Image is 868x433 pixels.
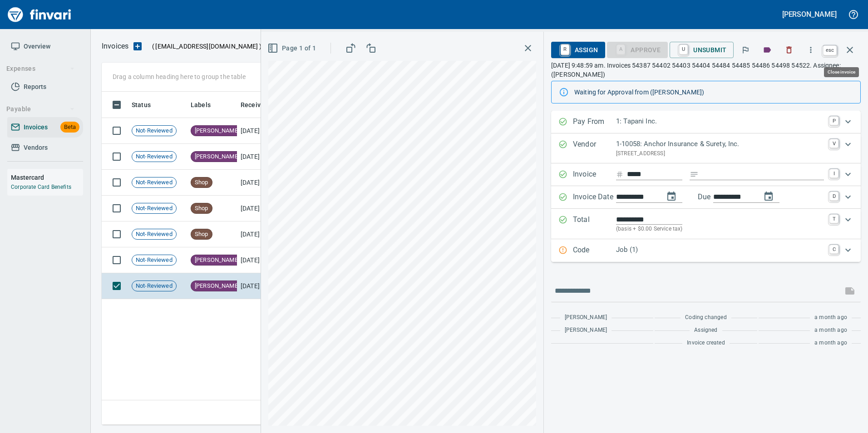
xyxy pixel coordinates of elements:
[685,313,726,322] span: Coding changed
[829,116,838,125] a: P
[7,117,83,138] a: InvoicesBeta
[561,44,569,54] a: R
[551,209,861,239] div: Expand
[191,127,243,135] span: [PERSON_NAME]
[241,99,280,110] span: Received
[191,230,212,239] span: Shop
[573,169,616,181] p: Invoice
[132,204,176,213] span: Not-Reviewed
[191,282,243,290] span: [PERSON_NAME]
[573,214,616,234] p: Total
[616,149,824,158] p: [STREET_ADDRESS]
[801,40,821,60] button: More
[191,256,243,265] span: [PERSON_NAME]
[814,326,847,335] span: a month ago
[269,43,316,54] span: Page 1 of 1
[132,153,176,161] span: Not-Reviewed
[677,42,726,58] span: Unsubmit
[551,111,861,133] div: Expand
[565,326,607,335] span: [PERSON_NAME]
[694,326,717,335] span: Assigned
[11,172,83,182] h6: Mastercard
[573,116,616,128] p: Pay From
[823,45,837,55] a: esc
[7,36,83,57] a: Overview
[616,139,824,149] p: 1-10058: Anchor Insurance & Surety, Inc.
[266,40,320,57] button: Page 1 of 1
[154,42,259,51] span: [EMAIL_ADDRESS][DOMAIN_NAME]
[237,247,287,273] td: [DATE]
[679,44,688,54] a: U
[60,122,79,133] span: Beta
[551,186,861,209] div: Expand
[616,225,824,234] p: (basis + $0.00 Service tax)
[616,169,623,180] svg: Invoice number
[814,313,847,322] span: a month ago
[132,230,176,239] span: Not-Reviewed
[616,245,824,255] p: Job (1)
[6,63,75,74] span: Expenses
[102,41,128,52] nav: breadcrumb
[690,170,699,179] svg: Invoice description
[574,84,853,100] div: Waiting for Approval from ([PERSON_NAME])
[237,273,287,299] td: [DATE]
[237,144,287,170] td: [DATE]
[132,99,151,110] span: Status
[3,101,79,118] button: Payable
[551,61,861,79] p: [DATE] 9:48:59 am. Invoices 54387 54402 54403 54404 54484 54485 54486 54498 54522. Assignee: ([PE...
[573,192,616,203] p: Invoice Date
[573,245,616,256] p: Code
[735,40,755,60] button: Flag
[11,184,71,190] a: Corporate Card Benefits
[132,127,176,135] span: Not-Reviewed
[607,45,668,53] div: Job required
[558,42,598,58] span: Assign
[191,178,212,187] span: Shop
[5,4,74,25] img: Finvari
[829,169,838,178] a: I
[7,77,83,97] a: Reports
[757,40,777,60] button: Labels
[191,153,243,161] span: [PERSON_NAME]
[814,339,847,348] span: a month ago
[616,116,824,127] p: 1: Tapani Inc.
[779,40,799,60] button: Discard
[24,41,50,52] span: Overview
[565,313,607,322] span: [PERSON_NAME]
[829,245,838,254] a: C
[7,138,83,158] a: Vendors
[687,339,725,348] span: Invoice created
[191,204,212,213] span: Shop
[237,221,287,247] td: [DATE]
[113,72,246,81] p: Drag a column heading here to group the table
[698,192,741,202] p: Due
[780,7,839,21] button: [PERSON_NAME]
[147,42,261,51] p: ( )
[24,122,48,133] span: Invoices
[551,42,605,58] button: RAssign
[237,170,287,196] td: [DATE]
[782,10,837,19] h5: [PERSON_NAME]
[829,214,838,223] a: T
[551,163,861,186] div: Expand
[24,142,48,153] span: Vendors
[132,256,176,265] span: Not-Reviewed
[573,139,616,158] p: Vendor
[102,41,128,52] p: Invoices
[237,196,287,221] td: [DATE]
[24,81,46,93] span: Reports
[551,239,861,262] div: Expand
[132,178,176,187] span: Not-Reviewed
[758,186,779,207] button: change due date
[132,282,176,290] span: Not-Reviewed
[191,99,222,110] span: Labels
[6,103,75,115] span: Payable
[3,60,79,77] button: Expenses
[661,186,682,207] button: change date
[237,118,287,144] td: [DATE]
[241,99,268,110] span: Received
[128,41,147,52] button: Upload an Invoice
[670,42,734,58] button: UUnsubmit
[551,133,861,163] div: Expand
